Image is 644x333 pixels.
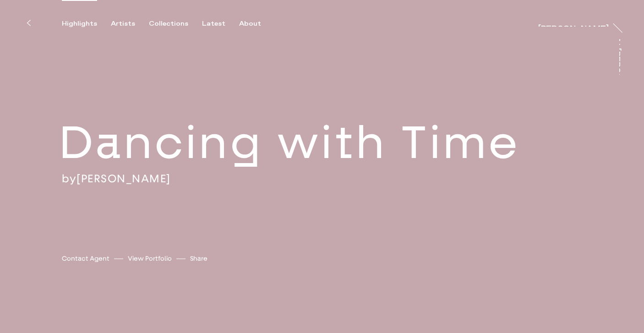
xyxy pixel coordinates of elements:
button: Collections [149,20,202,28]
div: Highlights [62,20,97,28]
button: About [239,20,275,28]
button: Artists [111,20,149,28]
div: At [PERSON_NAME] [613,37,621,119]
a: [PERSON_NAME] [76,172,171,186]
a: View Portfolio [128,254,172,263]
div: Latest [202,20,225,28]
a: At [PERSON_NAME] [619,37,628,75]
h2: Dancing with Time [59,115,582,172]
button: Highlights [62,20,111,28]
span: by [62,172,76,186]
a: [PERSON_NAME] [538,17,609,27]
button: Share [190,252,207,265]
div: About [239,20,261,28]
div: Collections [149,20,188,28]
button: Latest [202,20,239,28]
div: Artists [111,20,135,28]
a: Contact Agent [62,254,109,263]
